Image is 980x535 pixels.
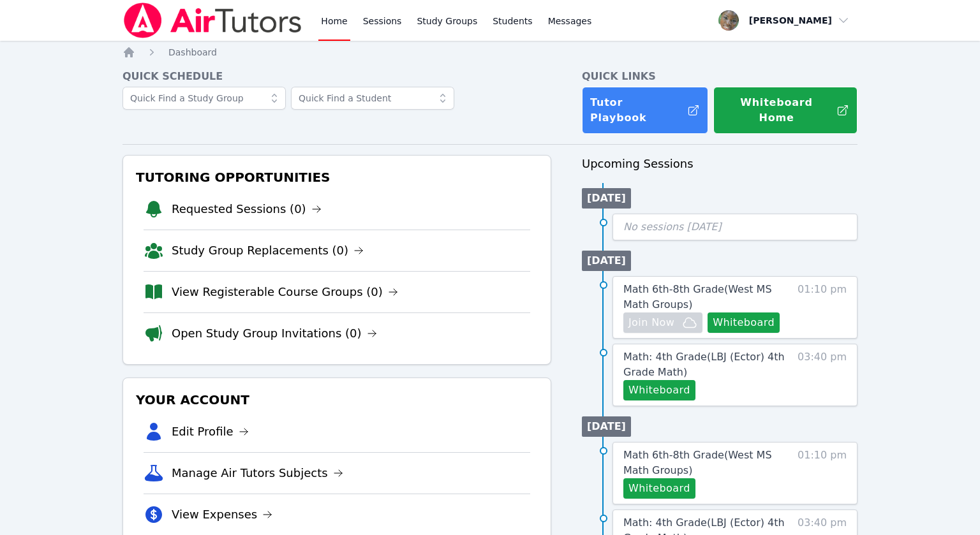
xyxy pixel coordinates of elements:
[172,200,322,218] a: Requested Sessions (0)
[623,449,772,476] span: Math 6th-8th Grade ( West MS Math Groups )
[623,283,772,311] span: Math 6th-8th Grade ( West MS Math Groups )
[582,416,631,437] li: [DATE]
[623,349,791,380] a: Math: 4th Grade(LBJ (Ector) 4th Grade Math)
[582,87,708,134] a: Tutor Playbook
[172,464,343,482] a: Manage Air Tutors Subjects
[623,351,785,378] span: Math: 4th Grade ( LBJ (Ector) 4th Grade Math )
[582,188,631,209] li: [DATE]
[623,282,791,312] a: Math 6th-8th Grade(West MS Math Groups)
[291,87,454,110] input: Quick Find a Student
[582,251,631,271] li: [DATE]
[133,166,540,189] h3: Tutoring Opportunities
[133,388,540,411] h3: Your Account
[798,448,847,499] span: 01:10 pm
[168,46,217,59] a: Dashboard
[172,506,272,524] a: View Expenses
[172,423,249,441] a: Edit Profile
[623,221,722,233] span: No sessions [DATE]
[122,69,551,84] h4: Quick Schedule
[798,349,847,400] span: 03:40 pm
[623,380,695,400] button: Whiteboard
[582,155,857,173] h3: Upcoming Sessions
[172,242,364,260] a: Study Group Replacements (0)
[623,478,695,499] button: Whiteboard
[122,87,286,110] input: Quick Find a Study Group
[708,312,780,333] button: Whiteboard
[172,283,398,301] a: View Registerable Course Groups (0)
[122,46,857,59] nav: Breadcrumb
[122,3,303,38] img: Air Tutors
[623,312,702,333] button: Join Now
[172,325,377,342] a: Open Study Group Invitations (0)
[582,69,857,84] h4: Quick Links
[713,87,857,134] button: Whiteboard Home
[623,448,791,478] a: Math 6th-8th Grade(West MS Math Groups)
[168,47,217,57] span: Dashboard
[628,315,674,330] span: Join Now
[548,15,592,27] span: Messages
[798,282,847,333] span: 01:10 pm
